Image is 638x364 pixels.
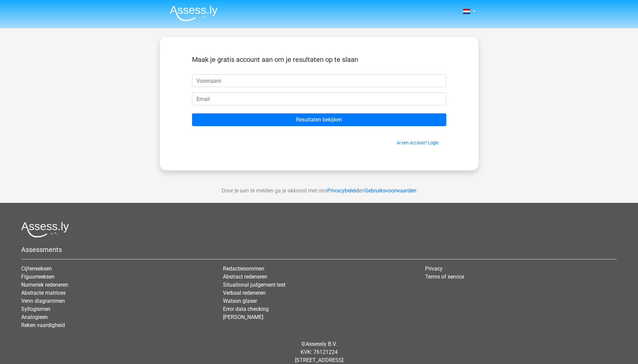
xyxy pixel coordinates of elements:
a: Numeriek redeneren [21,282,68,288]
a: Syllogismen [21,306,50,312]
a: Analogieen [21,314,48,320]
a: Assessly B.V. [306,341,337,347]
a: Reken vaardigheid [21,322,65,328]
a: Gebruiksvoorwaarden [365,187,416,194]
a: Al een account? Login [397,140,439,145]
a: Redactiesommen [223,265,264,272]
a: Figuurreeksen [21,274,54,280]
a: Venn diagrammen [21,298,65,304]
a: Privacybeleid [327,187,359,194]
a: Terms of service [425,274,464,280]
img: Assessly [170,5,218,21]
input: Resultaten bekijken [192,113,446,126]
h5: Assessments [21,246,617,254]
input: Voornaam [192,74,446,87]
img: Assessly logo [21,222,69,238]
a: Situational judgement test [223,282,286,288]
a: Error data checking [223,306,269,312]
a: Privacy [425,265,443,272]
a: Watson glaser [223,298,257,304]
a: Cijferreeksen [21,265,52,272]
a: Abstracte matrices [21,290,66,296]
a: [PERSON_NAME] [223,314,263,320]
a: Verbaal redeneren [223,290,266,296]
h5: Maak je gratis account aan om je resultaten op te slaan [192,56,446,64]
input: Email [192,93,446,105]
a: Abstract redeneren [223,274,267,280]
